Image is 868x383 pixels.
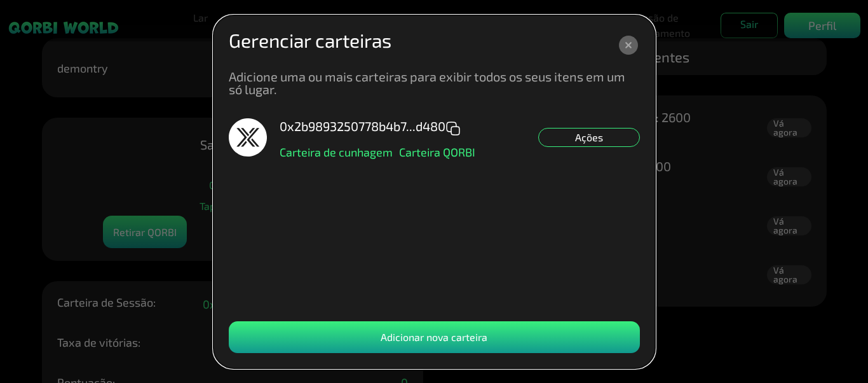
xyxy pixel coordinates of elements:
[280,118,445,134] font: 0x2b9893250778b4b7...d480
[280,145,393,159] font: Carteira de cunhagem
[575,131,603,143] font: Ações
[381,331,487,343] font: Adicionar nova carteira
[399,145,475,159] font: Carteira QORBI
[229,69,625,97] font: Adicione uma ou mais carteiras para exibir todos os seus itens em um só lugar.
[229,29,391,52] font: Gerenciar carteiras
